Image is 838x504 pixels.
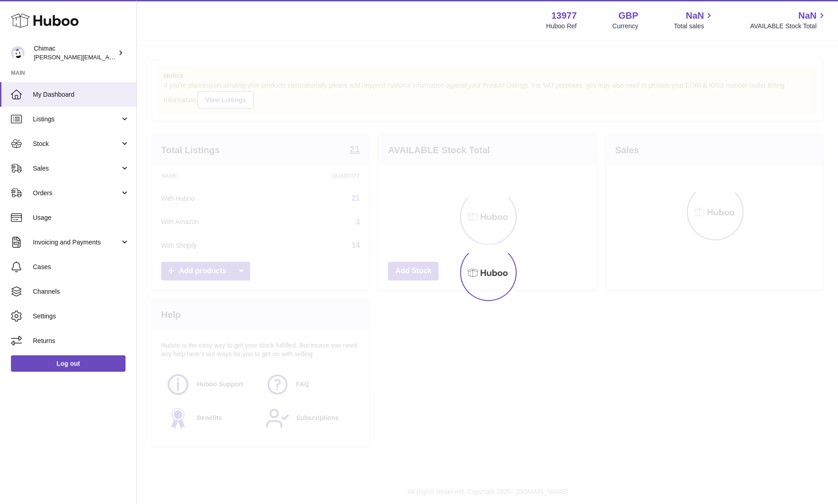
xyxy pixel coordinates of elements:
[546,22,577,31] div: Huboo Ref
[798,10,817,22] span: NaN
[674,22,714,31] span: Total sales
[34,53,183,61] span: [PERSON_NAME][EMAIL_ADDRESS][DOMAIN_NAME]
[33,263,130,271] span: Cases
[33,164,120,173] span: Sales
[33,287,130,296] span: Channels
[674,10,714,31] a: NaN Total sales
[686,10,704,22] span: NaN
[750,22,827,31] span: AVAILABLE Stock Total
[33,140,120,148] span: Stock
[33,90,130,99] span: My Dashboard
[750,10,827,31] a: NaN AVAILABLE Stock Total
[11,355,126,372] a: Log out
[551,10,577,22] strong: 13977
[33,189,120,197] span: Orders
[33,238,120,247] span: Invoicing and Payments
[34,44,116,62] div: Chimac
[33,312,130,321] span: Settings
[618,10,638,22] strong: GBP
[11,46,25,60] img: ellen@chimac.ie
[33,115,120,124] span: Listings
[613,22,639,31] div: Currency
[33,213,130,222] span: Usage
[33,337,130,345] span: Returns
